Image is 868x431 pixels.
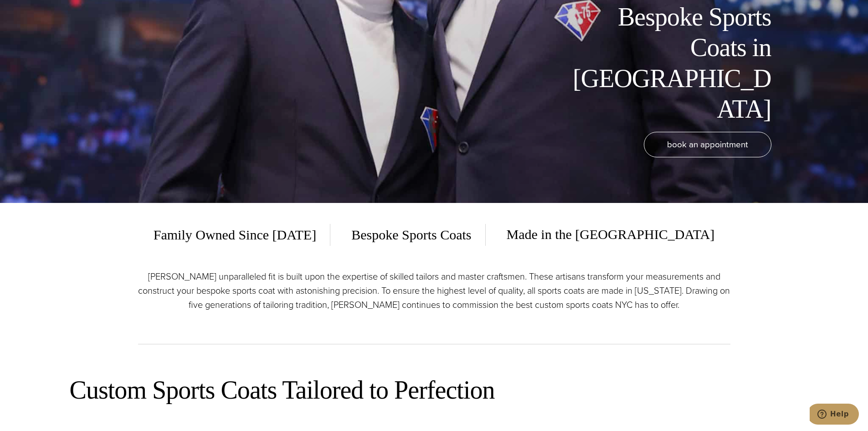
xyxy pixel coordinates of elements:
span: book an appointment [667,138,748,151]
h1: Bespoke Sports Coats in [GEOGRAPHIC_DATA] [566,2,771,125]
p: [PERSON_NAME] unparalleled fit is built upon the expertise of skilled tailors and master craftsme... [138,270,730,312]
h2: Custom Sports Coats Tailored to Perfection [70,374,799,406]
span: Family Owned Since [DATE] [154,224,330,246]
span: Made in the [GEOGRAPHIC_DATA] [493,223,715,246]
span: Bespoke Sports Coats [338,224,485,246]
a: book an appointment [644,132,771,157]
iframe: Opens a widget where you can chat to one of our agents [810,404,859,426]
